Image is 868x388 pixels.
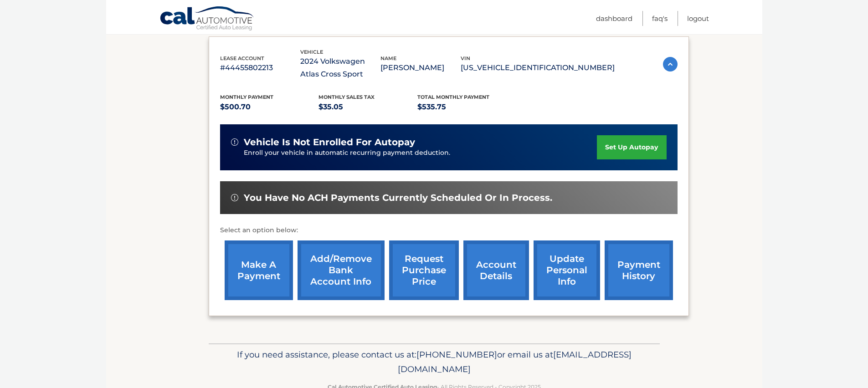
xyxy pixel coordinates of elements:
[597,135,666,159] a: set up autopay
[687,11,709,26] a: Logout
[596,11,632,26] a: Dashboard
[215,347,654,377] p: If you need assistance, please contact us at: or email us at
[605,240,673,300] a: payment history
[534,240,600,300] a: update personal info
[300,49,323,55] span: vehicle
[652,11,668,26] a: FAQ's
[159,6,255,32] a: Cal Automotive
[463,240,529,300] a: account details
[398,349,632,374] span: [EMAIL_ADDRESS][DOMAIN_NAME]
[417,94,489,100] span: Total Monthly Payment
[220,101,319,113] p: $500.70
[231,138,238,146] img: alert-white.svg
[225,240,293,300] a: make a payment
[298,240,385,300] a: Add/Remove bank account info
[244,137,415,148] span: vehicle is not enrolled for autopay
[380,61,461,74] p: [PERSON_NAME]
[220,225,678,236] p: Select an option below:
[220,61,300,74] p: #44455802213
[318,101,417,113] p: $35.05
[389,240,459,300] a: request purchase price
[318,94,375,100] span: Monthly sales Tax
[231,194,238,201] img: alert-white.svg
[461,61,615,74] p: [US_VEHICLE_IDENTIFICATION_NUMBER]
[663,57,678,71] img: accordion-active.svg
[416,349,497,360] span: [PHONE_NUMBER]
[461,55,470,61] span: vin
[244,148,597,158] p: Enroll your vehicle in automatic recurring payment deduction.
[380,55,396,61] span: name
[244,192,552,204] span: You have no ACH payments currently scheduled or in process.
[220,55,264,61] span: lease account
[300,55,380,81] p: 2024 Volkswagen Atlas Cross Sport
[417,101,516,113] p: $535.75
[220,94,273,100] span: Monthly Payment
